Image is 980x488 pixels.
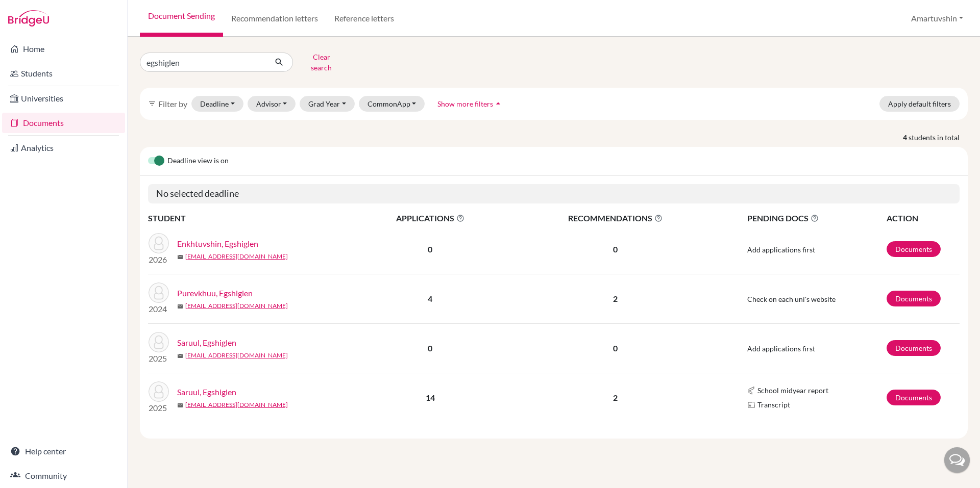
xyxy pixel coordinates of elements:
[177,402,183,408] span: mail
[149,282,169,303] img: Purevkhuu, Egshiglen
[909,132,968,143] span: students in total
[149,233,169,253] img: Enkhtuvshin, Egshiglen
[757,385,828,396] span: School midyear report
[185,301,288,311] a: [EMAIL_ADDRESS][DOMAIN_NAME]
[149,381,169,402] img: Saruul, Egshiglen
[149,352,169,365] p: 2025
[509,243,722,255] p: 0
[2,138,125,158] a: Analytics
[429,96,512,112] button: Show more filtersarrow_drop_up
[353,212,508,224] span: APPLICATIONS
[185,400,288,409] a: [EMAIL_ADDRESS][DOMAIN_NAME]
[879,96,960,112] button: Apply default filters
[887,291,941,306] a: Documents
[148,99,156,108] i: filter_list
[886,212,960,225] th: ACTION
[177,337,236,349] a: Saruul, Egshiglen
[2,441,125,461] a: Help center
[248,96,296,112] button: Advisor
[757,399,790,410] span: Transcript
[747,295,836,303] span: Check on each uni's website
[23,7,44,16] span: Help
[509,293,722,305] p: 2
[177,386,236,398] a: Saruul, Egshiglen
[509,212,722,224] span: RECOMMENDATIONS
[177,287,253,299] a: Purevkhuu, Egshiglen
[428,343,432,353] b: 0
[747,387,755,395] img: Common App logo
[509,342,722,354] p: 0
[293,49,350,75] button: Clear search
[149,253,169,266] p: 2026
[8,10,49,27] img: Bridge-U
[887,390,941,405] a: Documents
[300,96,355,112] button: Grad Year
[747,212,886,224] span: PENDING DOCS
[887,241,941,257] a: Documents
[185,351,288,360] a: [EMAIL_ADDRESS][DOMAIN_NAME]
[148,184,960,203] h5: No selected deadline
[177,254,183,260] span: mail
[191,96,243,112] button: Deadline
[359,96,425,112] button: CommonApp
[149,402,169,414] p: 2025
[2,39,125,59] a: Home
[149,303,169,315] p: 2024
[428,294,432,303] b: 4
[887,340,941,356] a: Documents
[177,303,183,310] span: mail
[747,401,755,409] img: Parchments logo
[167,155,229,167] span: Deadline view is on
[2,63,125,84] a: Students
[2,88,125,109] a: Universities
[148,212,352,225] th: STUDENT
[158,99,187,109] span: Filter by
[177,353,183,359] span: mail
[140,53,266,72] input: Find student by name...
[426,393,435,402] b: 14
[149,332,169,352] img: Saruul, Egshiglen
[2,466,125,486] a: Community
[2,113,125,133] a: Documents
[509,392,722,404] p: 2
[903,132,909,143] strong: 4
[493,98,503,109] i: arrow_drop_up
[177,238,258,250] a: Enkhtuvshin, Egshiglen
[437,99,493,108] span: Show more filters
[185,252,288,261] a: [EMAIL_ADDRESS][DOMAIN_NAME]
[428,244,432,254] b: 0
[747,245,815,254] span: Add applications first
[747,344,815,353] span: Add applications first
[906,9,968,28] button: Amartuvshin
